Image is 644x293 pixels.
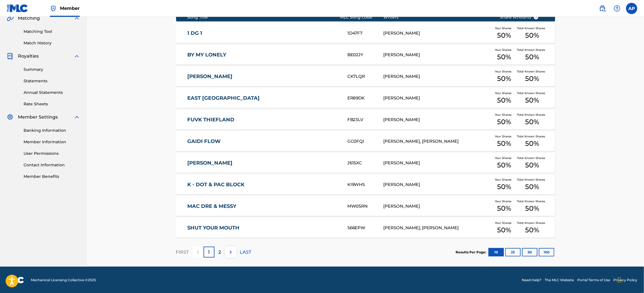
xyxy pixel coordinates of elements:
[517,156,547,160] span: Total Known Shares
[24,67,80,72] a: Summary
[347,73,383,80] div: CK7LQR
[7,15,14,22] img: Matching
[208,249,210,256] p: 1
[525,74,539,84] span: 50 %
[525,203,539,213] span: 50 %
[73,53,80,60] img: expand
[18,53,39,60] span: Royalties
[525,138,539,149] span: 50 %
[495,156,514,160] span: Your Shares
[497,182,511,192] span: 50 %
[347,30,383,37] div: 1D47F7
[383,117,491,123] div: [PERSON_NAME]
[522,248,537,256] button: 50
[60,5,80,12] span: Member
[525,30,539,40] span: 50 %
[626,3,637,14] div: User Menu
[383,203,491,210] div: [PERSON_NAME]
[495,134,514,138] span: Your Shares
[534,15,538,19] span: ?
[347,52,383,58] div: BE02JY
[495,221,514,225] span: Your Shares
[577,278,610,283] a: Portal Terms of Use
[599,5,606,12] img: search
[31,278,96,283] span: Mechanical Licensing Collective © 2025
[517,26,547,30] span: Total Known Shares
[24,139,80,145] a: Member Information
[383,30,491,37] div: [PERSON_NAME]
[187,30,340,37] a: 1 DG 1
[187,138,340,145] a: GAIDI FLOW
[545,278,574,283] a: The MLC Website
[24,29,80,35] a: Matching Tool
[347,203,383,210] div: MW0SRN
[187,52,340,58] a: BY MY LONELY
[613,278,637,283] a: Privacy Policy
[517,91,547,95] span: Total Known Shares
[24,78,80,84] a: Statements
[525,182,539,192] span: 50 %
[616,266,644,293] iframe: Chat Widget
[525,95,539,105] span: 50 %
[525,52,539,62] span: 50 %
[495,178,514,182] span: Your Shares
[7,4,28,12] img: MLC Logo
[505,248,521,256] button: 25
[611,3,623,14] div: Help
[495,199,514,203] span: Your Shares
[525,160,539,170] span: 50 %
[497,160,511,170] span: 50 %
[24,101,80,107] a: Rate Sheets
[347,138,383,145] div: GC0FQI
[176,249,189,256] p: FIRST
[497,225,511,235] span: 50 %
[187,14,340,20] div: Song Title
[383,181,491,188] div: [PERSON_NAME]
[500,14,539,20] span: Share Amounts
[495,113,514,117] span: Your Shares
[525,117,539,127] span: 50 %
[456,250,488,255] p: Results Per Page:
[347,225,383,231] div: S66EPW
[24,162,80,168] a: Contact Information
[187,181,340,188] a: K - DOT & PAC BLOCK
[517,221,547,225] span: Total Known Shares
[614,5,620,12] img: help
[497,30,511,40] span: 50 %
[73,114,80,121] img: expand
[347,95,383,101] div: ER89DK
[347,160,383,166] div: J61SXC
[187,160,340,166] a: [PERSON_NAME]
[383,14,491,20] div: Writers
[383,138,491,145] div: [PERSON_NAME], [PERSON_NAME]
[497,52,511,62] span: 50 %
[18,114,58,121] span: Member Settings
[187,73,340,80] a: [PERSON_NAME]
[227,249,234,256] img: right
[517,199,547,203] span: Total Known Shares
[18,15,40,22] span: Matching
[383,52,491,58] div: [PERSON_NAME]
[187,225,340,231] a: SHUT YOUR MOUTH
[24,128,80,133] a: Banking Information
[347,117,383,123] div: FB23LV
[187,203,340,210] a: MAC DRE & MESSY
[495,26,514,30] span: Your Shares
[73,15,80,22] img: expand
[24,40,80,46] a: Match History
[597,3,608,14] a: Public Search
[495,69,514,74] span: Your Shares
[488,248,504,256] button: 10
[7,53,13,60] img: Royalties
[50,5,57,12] img: Top Rightsholder
[517,134,547,138] span: Total Known Shares
[517,69,547,74] span: Total Known Shares
[522,278,541,283] a: Need Help?
[340,14,383,20] div: MLC Song Code
[497,117,511,127] span: 50 %
[383,95,491,101] div: [PERSON_NAME]
[7,114,13,121] img: Member Settings
[187,117,340,123] a: FUVK THIEFLAND
[497,95,511,105] span: 50 %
